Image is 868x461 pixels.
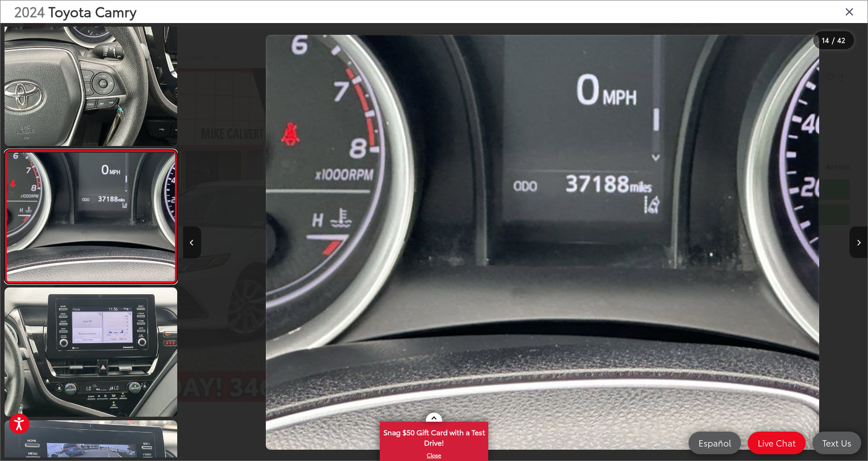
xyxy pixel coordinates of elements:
a: Español [689,432,741,454]
span: 42 [837,35,845,45]
span: / [831,37,835,43]
span: Toyota Camry [48,1,137,21]
span: 14 [822,35,829,45]
span: Español [694,437,736,448]
span: 2024 [14,1,45,21]
img: 2024 Toyota Camry LE [3,286,179,418]
a: Live Chat [748,432,806,454]
a: Text Us [812,432,861,454]
span: Snag $50 Gift Card with a Test Drive! [381,423,487,450]
span: Live Chat [753,437,800,448]
i: Close gallery [845,5,854,17]
img: 2024 Toyota Camry LE [5,152,176,281]
span: Text Us [818,437,856,448]
img: 2024 Toyota Camry LE [3,15,179,147]
button: Previous image [183,226,201,258]
img: 2024 Toyota Camry LE [266,35,819,450]
button: Next image [849,226,868,258]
